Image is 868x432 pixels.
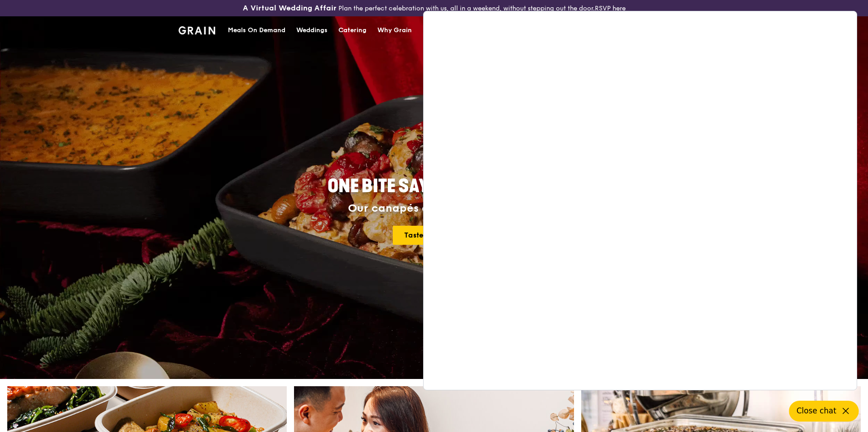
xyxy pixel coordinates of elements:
a: Weddings [291,17,333,44]
div: Plan the perfect celebration with us, all in a weekend, without stepping out the door. [173,4,695,13]
span: Close chat [796,405,836,417]
a: GrainGrain [178,16,215,43]
a: Why Grain [372,17,417,44]
div: Meals On Demand [228,17,285,44]
span: ONE BITE SAYS EVERYTHING [328,175,540,197]
div: Why Grain [377,17,412,44]
a: RSVP here [595,5,626,12]
button: Close chat [789,401,859,422]
a: Catering [333,17,372,44]
a: Taste the finesse [393,226,476,245]
iframe: To enrich screen reader interactions, please activate Accessibility in Grammarly extension settings [424,11,857,390]
div: Catering [338,17,366,44]
div: Weddings [296,17,328,44]
img: Grain [178,26,215,34]
h3: A Virtual Wedding Affair [243,4,337,13]
div: Our canapés do more with less. [271,202,597,215]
